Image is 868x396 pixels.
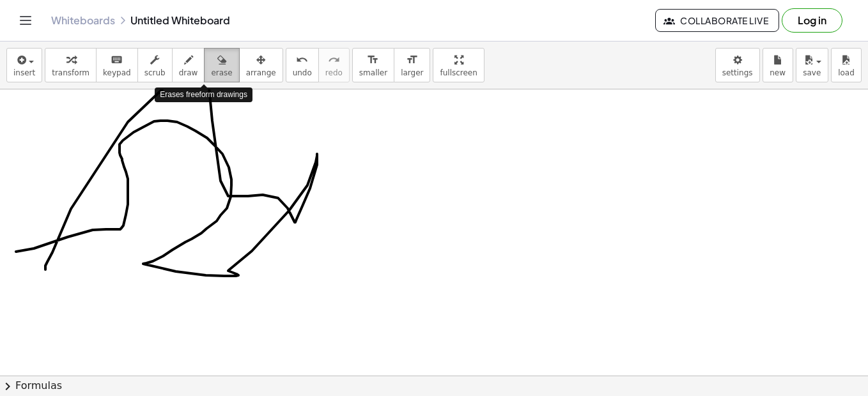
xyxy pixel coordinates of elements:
span: smaller [359,68,387,77]
button: save [796,48,828,82]
button: load [831,48,862,82]
span: Collaborate Live [666,15,768,26]
button: new [763,48,793,82]
span: undo [293,68,312,77]
div: Erases freeform drawings [155,88,252,102]
span: load [838,68,855,77]
button: scrub [137,48,173,82]
span: fullscreen [440,68,477,77]
i: format_size [367,52,379,68]
button: draw [172,48,205,82]
button: settings [715,48,760,82]
span: settings [722,68,753,77]
button: Toggle navigation [15,10,36,31]
button: format_sizelarger [394,48,430,82]
span: larger [401,68,423,77]
i: format_size [406,52,418,68]
span: transform [52,68,89,77]
span: insert [13,68,35,77]
button: insert [6,48,42,82]
button: format_sizesmaller [352,48,394,82]
span: new [770,68,786,77]
span: save [803,68,821,77]
i: undo [296,52,308,68]
i: keyboard [111,52,123,68]
button: Log in [782,8,842,33]
button: keyboardkeypad [96,48,138,82]
button: erase [204,48,239,82]
span: erase [211,68,232,77]
i: redo [328,52,340,68]
span: scrub [144,68,166,77]
span: arrange [246,68,276,77]
a: Whiteboards [51,14,115,27]
button: arrange [239,48,283,82]
span: redo [325,68,343,77]
button: redoredo [318,48,350,82]
span: draw [179,68,198,77]
span: keypad [103,68,131,77]
button: transform [45,48,97,82]
button: fullscreen [433,48,484,82]
button: Collaborate Live [655,9,779,32]
button: undoundo [286,48,319,82]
